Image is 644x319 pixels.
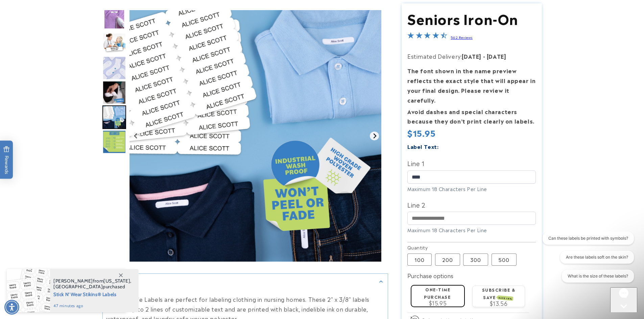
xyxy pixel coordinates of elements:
[407,199,536,210] label: Line 2
[407,127,436,139] span: $15.95
[451,35,473,39] a: 562 Reviews - open in a new tab
[102,105,126,129] img: Nursing Home Iron-On - Label Land
[407,271,453,280] label: Purchase options
[492,254,517,266] label: 500
[102,31,126,55] div: Go to slide 2
[462,52,481,60] strong: [DATE]
[610,287,637,312] iframe: Gorgias live chat messenger
[538,232,637,289] iframe: Gorgias live chat conversation starters
[490,299,508,307] span: $13.56
[407,33,447,41] span: 4.4-star overall rating
[487,52,506,60] strong: [DATE]
[53,278,93,284] span: [PERSON_NAME]
[498,295,514,301] span: SAVE 15%
[53,278,132,290] span: from , purchased
[407,9,536,27] h1: Seniors Iron-On
[407,67,535,104] strong: The font shown in the name preview reflects the exact style that will appear in your final design...
[429,299,447,307] span: $15.95
[483,52,485,60] strong: -
[4,300,19,315] div: Accessibility Menu
[102,56,126,80] img: Nursing Home Iron-On - Label Land
[102,81,126,104] div: Go to slide 4
[102,7,126,30] div: Go to slide 1
[102,56,126,80] div: Go to slide 3
[407,227,536,234] div: Maximum 18 Characters Per Line
[407,185,536,192] div: Maximum 18 Characters Per Line
[407,244,428,251] legend: Quantity
[370,131,379,140] button: Next slide
[424,286,451,299] label: One-time purchase
[102,33,126,54] img: Nurse with an elderly woman and an iron on label
[435,254,460,266] label: 200
[102,130,126,154] div: Go to slide 6
[102,130,126,154] img: Nursing Home Iron-On - Label Land
[102,81,126,104] img: Nursing Home Iron-On - Label Land
[53,284,103,290] span: [GEOGRAPHIC_DATA]
[407,158,536,168] label: Line 1
[103,274,388,289] summary: Description
[102,105,126,129] div: Go to slide 5
[463,254,488,266] label: 300
[132,131,141,140] button: Previous slide
[3,146,10,174] span: Rewards
[53,303,132,309] span: 47 minutes ago
[103,278,130,284] span: [US_STATE]
[407,107,534,125] strong: Avoid dashes and special characters because they don’t print clearly on labels.
[102,8,126,29] img: Iron on name label being ironed to shirt
[407,254,432,266] label: 100
[407,51,536,61] p: Estimated Delivery:
[407,142,439,150] label: Label Text:
[53,290,132,298] span: Stick N' Wear Stikins® Labels
[482,287,516,300] label: Subscribe & save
